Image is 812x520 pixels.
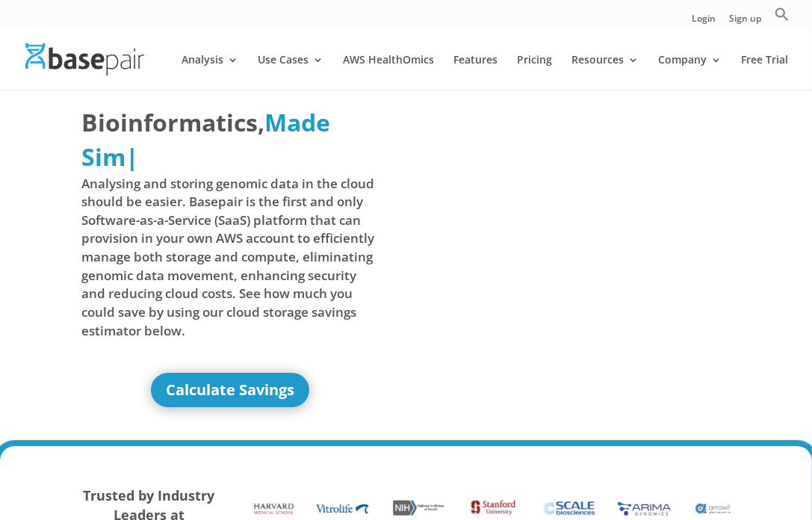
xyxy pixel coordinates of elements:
a: Company [658,55,722,90]
a: Resources [571,55,639,90]
span: Analysing and storing genomic data in the cloud should be easier. Basepair is the first and only ... [81,175,379,341]
a: Login [692,14,716,30]
svg: Search [775,7,790,22]
a: Features [453,55,498,90]
iframe: Drift Widget Chat Controller [737,445,794,502]
a: Analysis [182,55,238,90]
a: Sign up [729,14,761,30]
span: | [125,140,139,173]
a: Search Icon Link [775,7,790,30]
a: Calculate Savings [151,373,309,407]
a: Use Cases [258,55,323,90]
iframe: Basepair - NGS Analysis Simplified [413,105,710,273]
a: Free Trial [741,55,788,90]
span: Bioinformatics, [81,105,264,140]
img: Basepair [25,43,144,75]
a: AWS HealthOmics [343,55,434,90]
a: Pricing [517,55,552,90]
